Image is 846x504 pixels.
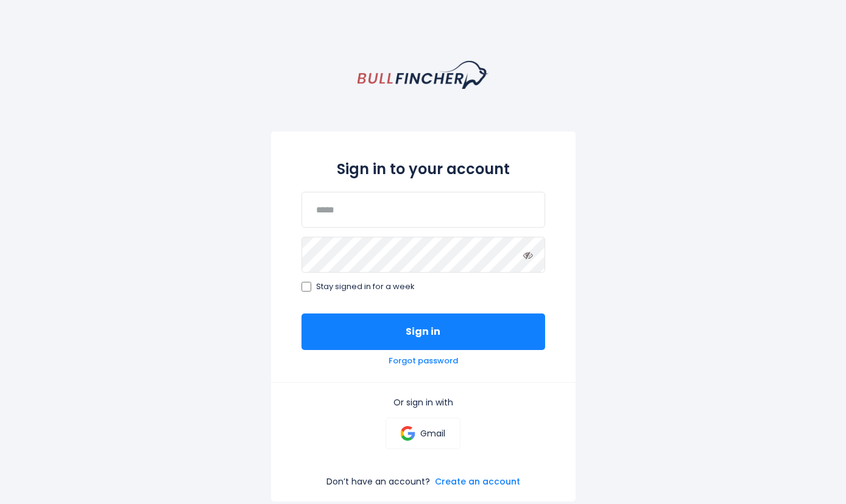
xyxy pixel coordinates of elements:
button: Sign in [301,313,545,350]
a: homepage [358,61,488,89]
h2: Sign in to your account [301,158,545,180]
a: Create an account [435,476,520,487]
p: Don’t have an account? [326,476,430,487]
span: Stay signed in for a week [316,282,415,292]
p: Or sign in with [301,397,545,408]
a: Forgot password [389,356,458,366]
a: Gmail [386,418,460,449]
input: Stay signed in for a week [301,282,311,292]
p: Gmail [420,428,445,439]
